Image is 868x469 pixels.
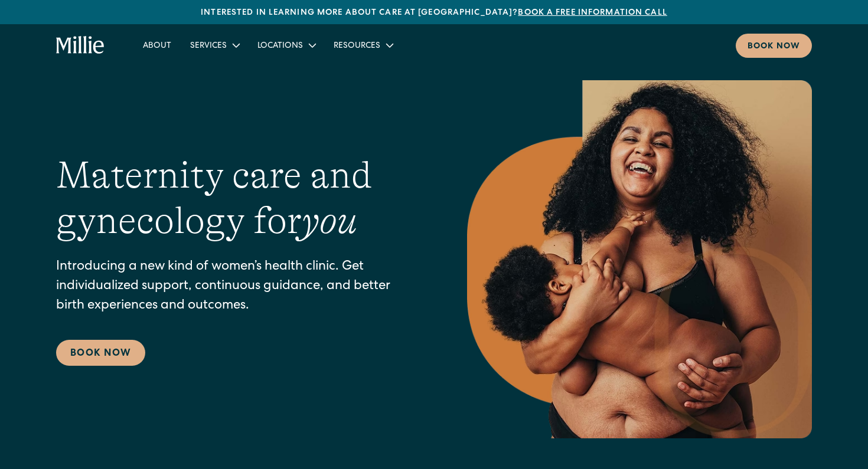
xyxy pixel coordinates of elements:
p: Introducing a new kind of women’s health clinic. Get individualized support, continuous guidance,... [56,258,420,316]
em: you [302,199,357,242]
img: Smiling mother with her baby in arms, celebrating body positivity and the nurturing bond of postp... [467,80,812,438]
a: Book a free information call [518,9,667,17]
a: Book now [736,34,812,58]
div: Book now [748,41,800,53]
div: Services [181,35,248,55]
div: Locations [248,35,324,55]
a: About [133,35,181,55]
div: Locations [257,40,303,53]
h1: Maternity care and gynecology for [56,153,420,244]
div: Resources [324,35,402,55]
div: Resources [334,40,380,53]
div: Services [190,40,227,53]
a: home [56,36,105,55]
a: Book Now [56,340,145,366]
